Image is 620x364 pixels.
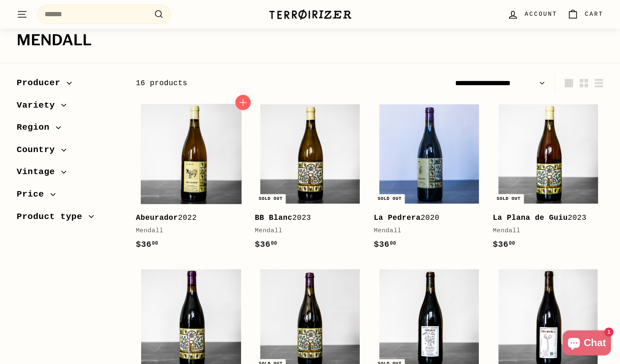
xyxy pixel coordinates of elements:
b: Abeurador [136,214,178,222]
sup: 00 [390,241,396,246]
button: Country [17,141,122,163]
span: Cart [585,10,603,19]
span: Country [17,143,61,157]
span: Price [17,187,50,202]
button: Variety [17,96,122,119]
sup: 00 [152,241,158,246]
div: 2022 [136,212,238,224]
div: Sold out [493,194,524,204]
sup: 00 [509,241,515,246]
div: Mendall [136,226,238,236]
span: Vintage [17,165,61,179]
inbox-online-store-chat: Shopify online store chat [560,330,613,357]
span: Producer [17,76,67,90]
span: Account [525,10,557,19]
a: Account [502,2,562,27]
div: 2023 [255,212,357,224]
a: Cart [562,2,608,27]
span: $36 [374,240,396,249]
button: Price [17,185,122,208]
div: 16 products [136,77,369,89]
button: Region [17,118,122,141]
a: Sold out BB Blanc2023Mendall [255,99,366,260]
div: 2023 [493,212,595,224]
span: $36 [136,240,158,249]
b: La Pedrera [374,214,421,222]
span: Product type [17,210,89,224]
a: Sold out La Plana de Guiu2023Mendall [493,99,603,260]
div: Sold out [374,194,405,204]
a: Sold out La Pedrera2020Mendall [374,99,485,260]
span: Region [17,121,56,135]
span: $36 [493,240,515,249]
b: BB Blanc [255,214,292,222]
button: Product type [17,208,122,230]
h1: Mendall [17,32,603,49]
sup: 00 [271,241,277,246]
div: 2020 [374,212,476,224]
a: Abeurador2022Mendall [136,99,247,260]
div: Mendall [374,226,476,236]
span: Variety [17,98,61,113]
button: Producer [17,74,122,96]
div: Mendall [255,226,357,236]
span: $36 [255,240,277,249]
div: Sold out [255,194,286,204]
button: Vintage [17,163,122,185]
div: Mendall [493,226,595,236]
b: La Plana de Guiu [493,214,568,222]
